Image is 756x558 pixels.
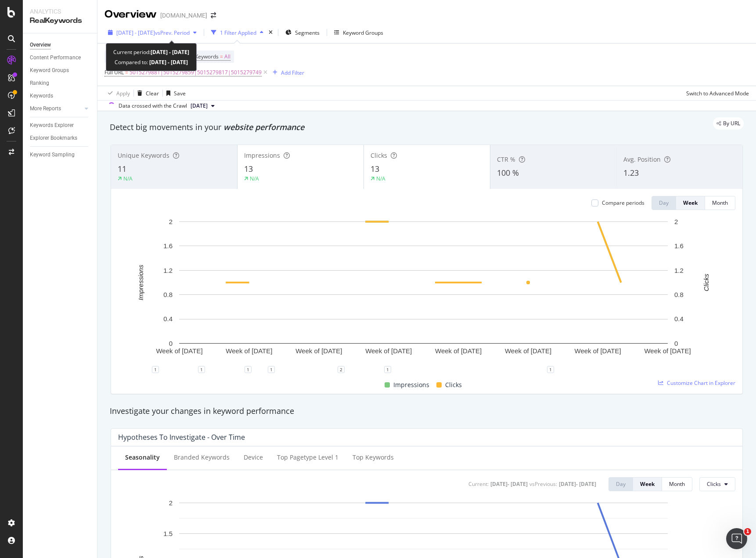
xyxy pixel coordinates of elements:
[208,25,267,40] button: 1 Filter Applied
[118,217,729,370] svg: A chart.
[445,380,462,390] span: Clicks
[30,79,49,88] div: Ranking
[110,406,744,417] div: Investigate your changes in keyword performance
[468,480,489,488] div: Current:
[30,121,91,130] a: Keywords Explorer
[125,453,160,462] div: Seasonality
[30,40,51,50] div: Overview
[118,151,169,159] span: Unique Keywords
[30,91,53,101] div: Keywords
[676,196,705,210] button: Week
[250,175,259,182] div: N/A
[707,480,721,488] span: Clicks
[393,380,429,390] span: Impressions
[198,366,205,373] div: 1
[713,117,744,130] div: legacy label
[602,199,644,207] div: Compare periods
[104,69,124,76] span: Full URL
[125,69,128,76] span: =
[30,40,91,50] a: Overview
[169,499,173,506] text: 2
[220,29,256,36] div: 1 Filter Applied
[174,453,230,462] div: Branded Keywords
[640,480,655,488] div: Week
[163,530,173,537] text: 1.5
[702,273,710,291] text: Clicks
[30,134,91,143] a: Explorer Bookmarks
[505,347,551,355] text: Week of [DATE]
[705,196,735,210] button: Month
[547,366,554,373] div: 1
[30,150,75,159] div: Keyword Sampling
[331,25,387,40] button: Keyword Groups
[163,291,173,298] text: 0.8
[152,366,159,373] div: 1
[30,66,69,75] div: Keyword Groups
[30,121,74,130] div: Keywords Explorer
[119,102,187,110] div: Data crossed with the Crawl
[156,347,202,355] text: Week of [DATE]
[220,53,223,60] span: =
[699,477,735,491] button: Clicks
[644,347,691,355] text: Week of [DATE]
[658,379,735,387] a: Customize Chart in Explorer
[134,86,159,100] button: Clear
[652,196,676,210] button: Day
[371,163,379,174] span: 13
[148,58,188,66] b: [DATE] - [DATE]
[726,528,747,549] iframe: Intercom live chat
[371,151,387,159] span: Clicks
[115,57,188,67] div: Compared to:
[244,151,280,159] span: Impressions
[683,199,698,207] div: Week
[30,104,82,113] a: More Reports
[282,25,323,40] button: Segments
[169,218,173,225] text: 2
[277,453,338,462] div: Top pagetype Level 1
[163,267,173,274] text: 1.2
[575,347,621,355] text: Week of [DATE]
[30,7,90,16] div: Analytics
[211,12,216,18] div: arrow-right-arrow-left
[151,48,189,56] b: [DATE] - [DATE]
[674,242,684,250] text: 1.6
[118,163,126,174] span: 11
[667,379,735,387] span: Customize Chart in Explorer
[169,340,173,347] text: 0
[30,79,91,88] a: Ranking
[245,366,252,373] div: 1
[30,66,91,75] a: Keyword Groups
[130,66,262,79] span: 5015279881|5015279859|5015279817|5015279749
[226,347,272,355] text: Week of [DATE]
[674,267,684,274] text: 1.2
[104,25,200,40] button: [DATE] - [DATE]vsPrev. Period
[30,53,81,62] div: Content Performance
[674,291,684,298] text: 0.8
[104,7,157,22] div: Overview
[376,175,385,182] div: N/A
[123,175,133,182] div: N/A
[281,69,304,76] div: Add Filter
[712,199,728,207] div: Month
[490,480,528,488] div: [DATE] - [DATE]
[669,480,685,488] div: Month
[163,242,173,250] text: 1.6
[155,29,190,36] span: vs Prev. Period
[384,366,391,373] div: 1
[191,102,208,110] span: 2025 Apr. 26th
[30,53,91,62] a: Content Performance
[244,453,263,462] div: Device
[244,163,253,174] span: 13
[659,199,669,207] div: Day
[343,29,383,36] div: Keyword Groups
[195,53,219,60] span: Keywords
[616,480,626,488] div: Day
[30,134,77,143] div: Explorer Bookmarks
[163,86,186,100] button: Save
[662,477,692,491] button: Month
[116,90,130,97] div: Apply
[269,67,304,78] button: Add Filter
[137,265,144,300] text: Impressions
[338,366,345,373] div: 2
